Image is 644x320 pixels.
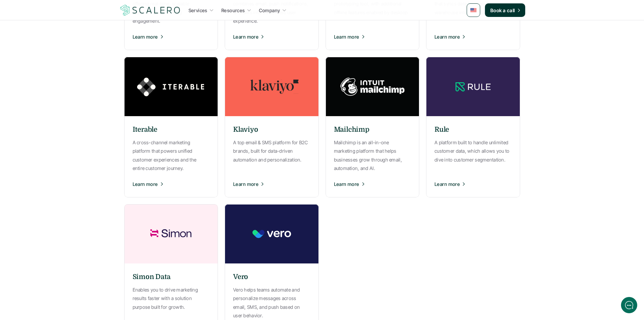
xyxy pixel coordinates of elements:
[133,28,210,45] button: Learn more
[225,57,319,197] a: KlaviyoA top email & SMS platform for B2C brands, built for data-driven automation and personaliz...
[435,28,512,45] button: Learn more
[426,57,520,197] a: RuleA platform built to handle unlimited customer data, which allows you to dive into customer se...
[133,180,158,188] p: Learn more
[259,7,280,14] p: Company
[119,4,181,17] img: Scalero company logo
[133,175,210,192] button: Learn more
[233,33,259,40] p: Learn more
[10,45,125,78] h2: Let us know if we can help with lifecycle marketing.
[233,272,248,282] h6: Vero
[334,175,411,192] button: Learn more
[233,175,310,192] button: Learn more
[133,272,171,282] h6: Simon Data
[133,33,158,40] p: Learn more
[326,57,420,197] a: MailchimpMailchimp is an all-in-one marketing platform that helps businesses grow through email, ...
[334,138,411,172] p: Mailchimp is an all-in-one marketing platform that helps businesses grow through email, automatio...
[233,138,310,164] p: A top email & SMS platform for B2C brands, built for data-driven automation and personalization.
[334,125,370,135] h6: Mailchimp
[133,138,210,172] p: A cross-channel marketing platform that powers unified customer experiences and the entire custom...
[334,28,411,45] button: Learn more
[435,125,449,135] h6: Rule
[57,237,86,241] span: We run on Gist
[334,180,359,188] p: Learn more
[621,297,637,313] iframe: gist-messenger-bubble-iframe
[10,33,125,44] h1: Hi! Welcome to Scalero.
[490,7,515,14] p: Book a call
[133,285,210,311] p: Enables you to drive marketing results faster with a solution purpose built for growth.
[124,57,218,197] a: IterableA cross-channel marketing platform that powers unified customer experiences and the entir...
[233,285,310,320] p: Vero helps teams automate and personalize messages across email, SMS, and push based on user beha...
[233,180,259,188] p: Learn more
[44,94,81,99] span: New conversation
[334,33,359,40] p: Learn more
[233,28,310,45] button: Learn more
[435,180,460,188] p: Learn more
[435,138,512,164] p: A platform built to handle unlimited customer data, which allows you to dive into customer segmen...
[435,175,512,192] button: Learn more
[119,4,181,16] a: Scalero company logo
[221,7,245,14] p: Resources
[435,33,460,40] p: Learn more
[133,125,157,135] h6: Iterable
[485,3,525,17] a: Book a call
[233,125,258,135] h6: Klaviyo
[188,7,207,14] p: Services
[10,90,125,103] button: New conversation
